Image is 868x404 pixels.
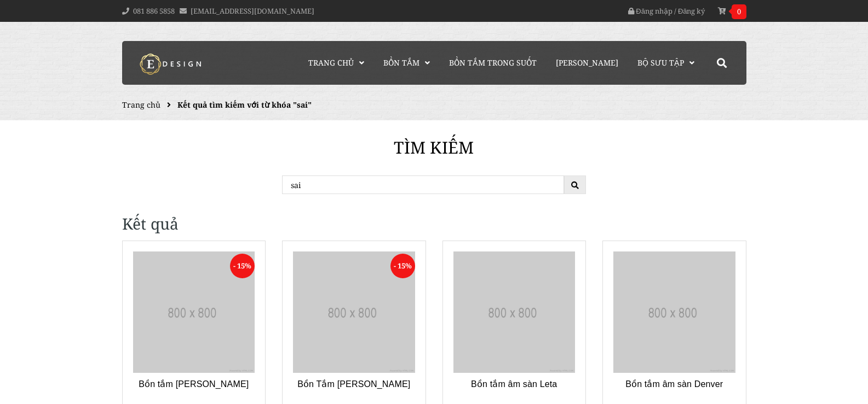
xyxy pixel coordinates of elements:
span: - 15% [390,254,415,278]
a: 081 886 5858 [133,6,175,16]
a: Bồn Tắm [375,41,438,85]
a: [EMAIL_ADDRESS][DOMAIN_NAME] [191,6,314,16]
span: / [674,6,676,16]
span: Bồn Tắm Trong Suốt [449,57,537,68]
span: Trang chủ [308,57,354,68]
span: [PERSON_NAME] [556,57,618,68]
span: - 15% [230,254,255,278]
a: Trang chủ [122,99,160,110]
a: Trang chủ [300,41,372,85]
strong: Kết quả tìm kiếm với từ khóa "sai" [177,99,312,110]
a: Bộ Sưu Tập [629,41,703,85]
span: Bồn Tắm [383,57,419,68]
h1: Kết quả [122,213,746,235]
a: Bồn tắm [PERSON_NAME] [139,379,249,389]
a: Bồn tắm âm sàn Leta [471,379,557,389]
a: [PERSON_NAME] [548,41,626,85]
a: Bồn Tắm Trong Suốt [441,41,545,85]
img: logo Kreiner Germany - Edesign Interior [130,53,212,75]
a: Bồn tắm âm sàn Denver [625,379,723,389]
h1: Tìm kiếm [122,125,746,170]
input: Tìm kiếm ... [282,175,564,194]
a: Bồn Tắm [PERSON_NAME] [297,379,410,389]
span: 0 [732,4,746,19]
span: Bộ Sưu Tập [637,57,684,68]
